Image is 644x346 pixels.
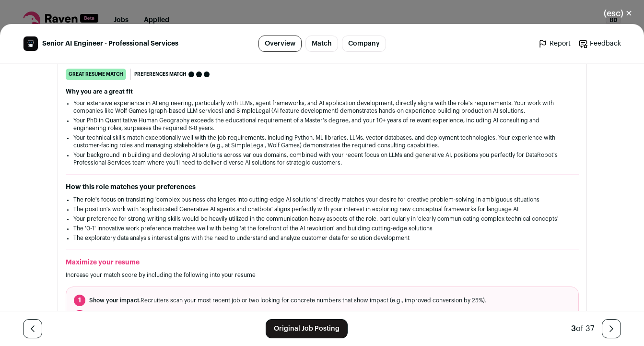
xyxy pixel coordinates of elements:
[42,39,178,48] span: Senior AI Engineer - Professional Services
[66,88,579,95] h2: Why you are a great fit
[73,234,571,242] li: The exploratory data analysis interest aligns with the need to understand and analyze customer da...
[74,295,85,306] span: 1
[66,271,579,279] p: Increase your match score by including the following into your resume
[258,36,302,52] a: Overview
[74,310,85,322] span: 2
[73,117,571,132] li: Your PhD in Quantitative Human Geography exceeds the educational requirement of a Master's degree...
[66,69,126,80] div: great resume match
[571,325,576,333] span: 3
[342,36,386,52] a: Company
[73,151,571,167] li: Your background in building and deploying AI solutions across various domains, combined with your...
[592,3,644,24] button: Close modal
[73,134,571,149] li: Your technical skills match exceptionally well with the job requirements, including Python, ML li...
[73,215,571,223] li: Your preference for strong writing skills would be heavily utilized in the communication-heavy as...
[134,70,187,79] span: Preferences match
[73,99,571,115] li: Your extensive experience in AI engineering, particularly with LLMs, agent frameworks, and AI app...
[305,36,338,52] a: Match
[89,298,141,303] span: Show your impact.
[23,36,38,51] img: aa5ef394711c8070101843a6fac30bb926026282f4a0d2c5403c8a9f03e620e1.jpg
[538,39,571,48] a: Report
[66,182,579,192] h2: How this role matches your preferences
[571,323,594,334] div: of 37
[73,205,571,213] li: The position's work with 'sophisticated Generative AI agents and chatbots' aligns perfectly with ...
[578,39,621,48] a: Feedback
[66,258,579,267] h2: Maximize your resume
[73,225,571,232] li: The '0-1' innovative work preference matches well with being 'at the forefront of the AI revoluti...
[89,297,486,304] span: Recruiters scan your most recent job or two looking for concrete numbers that show impact (e.g., ...
[266,319,348,338] a: Original Job Posting
[73,196,571,203] li: The role's focus on translating 'complex business challenges into cutting-edge AI solutions' dire...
